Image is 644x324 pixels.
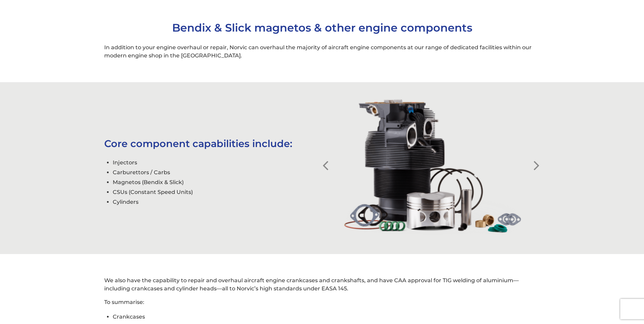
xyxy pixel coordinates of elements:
span: Bendix & Slick magnetos & other engine components [172,21,472,34]
li: Injectors [113,158,322,167]
p: We also have the capability to repair and overhaul aircraft engine crankcases and crankshafts, an... [104,276,540,293]
li: Carburettors / Carbs [113,167,322,177]
li: CSUs (Constant Speed Units) [113,187,322,197]
button: Previous [322,157,329,164]
p: To summarise: [104,298,540,306]
li: Cylinders [113,197,322,207]
span: Core component capabilities include: [104,138,292,149]
button: Next [533,157,540,164]
p: In addition to your engine overhaul or repair, Norvic can overhaul the majority of aircraft engin... [104,43,540,60]
li: Crankcases [113,312,540,322]
li: Magnetos (Bendix & Slick) [113,177,322,187]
